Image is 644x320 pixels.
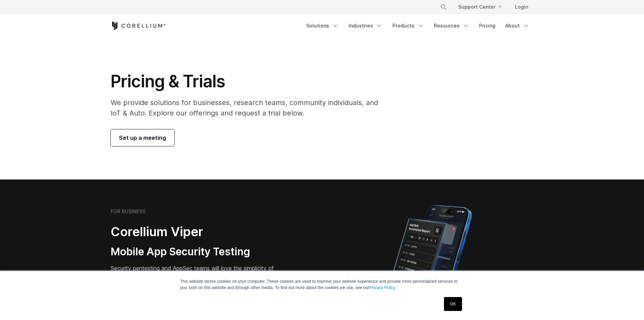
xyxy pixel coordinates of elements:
a: Pricing [475,19,500,32]
p: We provide solutions for businesses, research teams, community individuals, and IoT & Auto. Explo... [111,97,388,118]
h6: FOR BUSINESS [111,208,145,215]
h1: Pricing & Trials [111,71,388,92]
a: Corellium Home [111,22,166,30]
a: Solutions [302,19,343,32]
a: Set up a meeting [111,129,174,146]
p: Security pentesting and AppSec teams will love the simplicity of automated report generation comb... [111,264,289,289]
a: About [501,19,534,32]
a: Support Center [453,1,507,13]
button: Search [437,1,450,13]
span: Set up a meeting [119,134,166,142]
a: OK [444,297,462,311]
p: This website stores cookies on your computer. These cookies are used to improve your website expe... [180,278,464,291]
h3: Mobile App Security Testing [111,245,289,258]
h2: Corellium Viper [111,224,289,240]
div: Navigation Menu [432,1,534,13]
a: Login [509,1,534,13]
a: Industries [344,19,387,32]
a: Privacy Policy. [369,285,396,290]
a: Resources [430,19,474,32]
div: Navigation Menu [302,19,534,32]
a: Products [388,19,428,32]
